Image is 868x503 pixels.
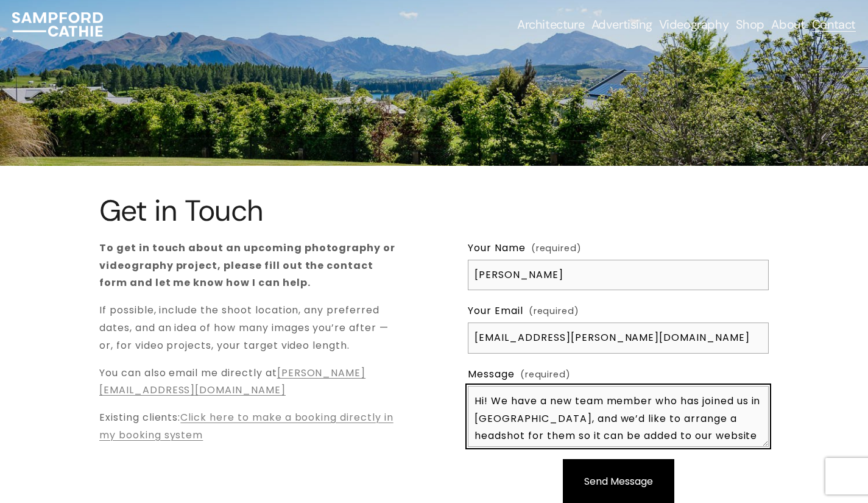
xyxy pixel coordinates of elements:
textarea: Hi! We have a new team member who has joined us in [GEOGRAPHIC_DATA], and we’d like to arrange a ... [468,386,769,447]
a: Click here to make a booking directly in my booking system [99,410,393,442]
a: folder dropdown [517,16,584,33]
a: About [771,16,805,33]
img: Sampford Cathie Photo + Video [12,12,103,37]
a: Contact [812,16,856,33]
a: folder dropdown [591,16,652,33]
p: If possible, include the shoot location, any preferred dates, and an idea of how many images you’... [99,302,400,354]
span: Message [468,366,515,383]
h1: Get in Touch [99,194,277,227]
span: (required) [531,241,582,257]
span: (required) [520,367,571,383]
p: You can also email me directly at [99,365,400,400]
a: Shop [736,16,764,33]
span: Send Message [584,474,653,488]
span: (required) [529,304,579,319]
a: Videography [659,16,729,33]
p: Existing clients: [99,409,400,444]
span: Your Email [468,302,523,320]
span: Architecture [517,17,584,32]
span: Your Name [468,240,526,257]
span: Advertising [591,17,652,32]
strong: To get in touch about an upcoming photography or videography project, please fill out the contact... [99,241,398,290]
